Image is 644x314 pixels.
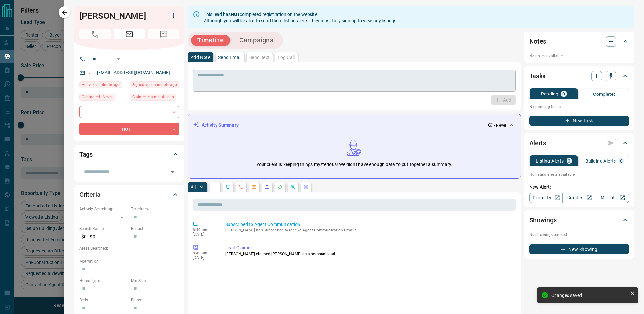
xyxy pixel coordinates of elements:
[494,122,506,128] p: - Never
[231,12,240,17] strong: NOT
[529,184,629,191] p: New Alert:
[529,212,629,228] div: Showings
[79,206,128,212] p: Actively Searching:
[529,116,629,126] button: New Task
[79,258,179,264] p: Motivation:
[79,278,128,284] p: Home Type:
[82,82,120,88] span: Active < a minute ago
[193,251,216,255] p: 8:49 am
[79,187,179,202] div: Criteria
[529,232,629,238] p: No showings booked
[252,185,257,190] svg: Emails
[593,92,616,96] p: Completed
[191,35,230,46] button: Timeline
[114,29,145,39] span: Email
[131,226,179,231] p: Budget:
[568,159,570,163] p: 0
[277,185,283,190] svg: Requests
[585,159,616,163] p: Building Alerts
[264,185,270,190] svg: Listing Alerts
[204,8,397,27] div: This lead has completed registration on the website. Although you will be able to send them listi...
[191,55,210,60] p: Add Note
[529,53,629,59] p: No notes available
[529,36,546,47] h2: Notes
[551,293,627,298] div: Changes saved
[79,147,179,162] div: Tags
[193,119,515,131] div: Activity Summary- Never
[79,245,179,251] p: Areas Searched:
[132,82,177,88] span: Signed up < a minute ago
[202,122,239,129] p: Activity Summary
[131,278,179,284] p: Min Size:
[79,11,158,21] h1: [PERSON_NAME]
[290,185,296,190] svg: Opportunities
[213,185,218,190] svg: Notes
[541,92,558,96] p: Pending
[79,29,111,39] span: No Number
[596,193,629,203] a: Mr.Loft
[131,206,179,212] p: Timeframe:
[529,34,629,49] div: Notes
[114,55,122,63] button: Open
[620,159,623,163] p: 0
[562,193,596,203] a: Condos
[97,70,170,75] a: [EMAIL_ADDRESS][DOMAIN_NAME]
[529,215,557,225] h2: Showings
[193,228,216,232] p: 8:49 am
[529,138,546,148] h2: Alerts
[226,185,231,190] svg: Lead Browsing Activity
[529,193,563,203] a: Property
[79,226,128,231] p: Search Range:
[88,71,92,75] svg: Email Valid
[256,161,452,168] p: Your client is keeping things mysterious! We didn't have enough data to put together a summary.
[233,35,280,46] button: Campaigns
[131,297,179,303] p: Baths:
[218,55,241,60] p: Send Email
[130,94,179,103] div: Tue Oct 14 2025
[193,255,216,260] p: [DATE]
[79,189,100,200] h2: Criteria
[225,251,513,257] p: [PERSON_NAME] claimed [PERSON_NAME] as a personal lead
[529,68,629,84] div: Tasks
[191,185,196,189] p: All
[82,94,113,100] span: Contacted - Never
[79,149,93,160] h2: Tags
[239,185,244,190] svg: Calls
[79,297,128,303] p: Beds:
[168,167,177,176] button: Open
[79,81,127,90] div: Tue Oct 14 2025
[130,81,179,90] div: Tue Oct 14 2025
[79,231,128,242] p: $0 - $0
[529,135,629,151] div: Alerts
[303,185,309,190] svg: Agent Actions
[225,221,513,228] p: Subscribed to Agent Communication
[225,244,513,251] p: Lead Claimed
[79,123,179,135] div: HOT
[529,244,629,254] button: New Showing
[225,228,513,232] p: [PERSON_NAME] has Subscribed to receive Agent Communication Emails
[529,71,545,81] h2: Tasks
[562,92,565,96] p: 0
[148,29,179,39] span: No Number
[529,102,629,112] p: No pending tasks
[132,94,174,100] span: Claimed < a minute ago
[536,159,564,163] p: Listing Alerts
[193,232,216,237] p: [DATE]
[529,172,629,177] p: No listing alerts available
